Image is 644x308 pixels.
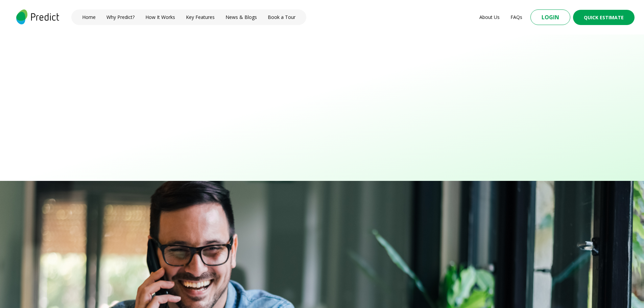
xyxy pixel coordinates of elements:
[530,9,570,25] button: Login
[145,14,175,21] a: How It Works
[82,14,96,21] a: Home
[573,10,635,25] button: Quick Estimate
[510,14,522,21] a: FAQs
[15,9,61,24] img: logo
[268,14,295,21] a: Book a Tour
[106,14,135,21] a: Why Predict?
[186,14,215,21] a: Key Features
[479,14,500,21] a: About Us
[225,14,257,21] a: News & Blogs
